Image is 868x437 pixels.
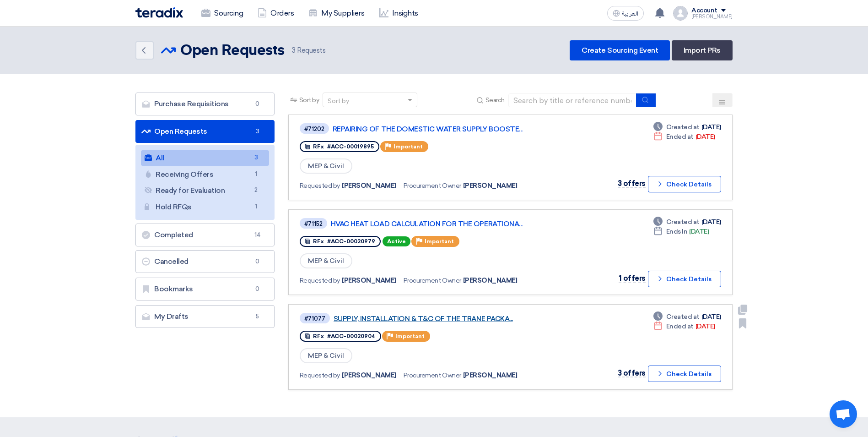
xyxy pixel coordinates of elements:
[666,122,700,132] span: Created at
[666,322,694,331] span: Ended at
[618,369,646,377] span: 3 offers
[463,181,518,191] span: [PERSON_NAME]
[619,274,646,283] span: 1 offers
[292,45,326,56] span: Requests
[653,217,721,227] div: [DATE]
[300,181,340,191] span: Requested by
[653,132,715,142] div: [DATE]
[463,276,518,285] span: [PERSON_NAME]
[251,202,262,212] span: 1
[194,3,250,23] a: Sourcing
[135,7,183,18] img: Teradix logo
[313,143,324,150] span: RFx
[180,42,285,60] h2: Open Requests
[622,11,638,17] span: العربية
[342,276,396,285] span: [PERSON_NAME]
[648,366,721,382] button: Check Details
[666,217,700,227] span: Created at
[141,183,269,198] a: Ready for Evaluation
[135,305,275,328] a: My Drafts5
[304,126,324,132] div: #71202
[333,125,561,133] a: REPAIRING OF THE DOMESTIC WATER SUPPLY BOOSTE...
[300,158,352,174] span: MEP & Civil
[672,40,733,60] a: Import PRs
[251,169,262,179] span: 1
[252,127,263,136] span: 3
[250,3,301,23] a: Orders
[673,6,688,21] img: profile_test.png
[383,236,410,246] span: Active
[251,186,262,195] span: 2
[342,181,396,191] span: [PERSON_NAME]
[666,227,688,236] span: Ends In
[404,276,461,285] span: Procurement Owner
[292,46,296,55] span: 3
[141,199,269,215] a: Hold RFQs
[304,221,323,227] div: #71152
[327,143,374,150] span: #ACC-00019895
[251,153,262,163] span: 3
[327,333,376,339] span: #ACC-00020904
[648,271,721,287] button: Check Details
[404,181,461,191] span: Procurement Owner
[485,95,505,105] span: Search
[653,227,709,236] div: [DATE]
[300,253,352,268] span: MEP & Civil
[252,312,263,321] span: 5
[394,143,423,150] span: Important
[135,278,275,300] a: Bookmarks0
[653,312,721,322] div: [DATE]
[830,400,857,428] a: Open chat
[653,122,721,132] div: [DATE]
[304,316,325,322] div: #71077
[300,276,340,285] span: Requested by
[252,99,263,109] span: 0
[300,348,352,363] span: MEP & Civil
[328,96,349,106] div: Sort by
[508,93,636,107] input: Search by title or reference number
[135,224,275,246] a: Completed14
[653,322,715,331] div: [DATE]
[300,371,340,380] span: Requested by
[618,179,646,188] span: 3 offers
[252,257,263,266] span: 0
[299,95,319,105] span: Sort by
[252,230,263,240] span: 14
[570,40,670,60] a: Create Sourcing Event
[425,238,454,245] span: Important
[372,3,426,23] a: Insights
[313,333,324,339] span: RFx
[342,371,396,380] span: [PERSON_NAME]
[666,132,694,142] span: Ended at
[331,220,560,228] a: HVAC HEAT LOAD CALCULATION FOR THE OPERATIONA...
[301,3,372,23] a: My Suppliers
[666,312,700,322] span: Created at
[135,120,275,143] a: Open Requests3
[135,93,275,115] a: Purchase Requisitions0
[463,371,518,380] span: [PERSON_NAME]
[141,150,269,166] a: All
[327,238,375,245] span: #ACC-00020979
[607,6,644,21] button: العربية
[691,14,733,19] div: [PERSON_NAME]
[252,284,263,294] span: 0
[334,315,562,323] a: SUPPLY, INSTALLATION & T&C OF THE TRANE PACKA...
[141,167,269,182] a: Receiving Offers
[135,250,275,273] a: Cancelled0
[404,371,461,380] span: Procurement Owner
[691,7,717,15] div: Account
[395,333,425,339] span: Important
[648,176,721,192] button: Check Details
[313,238,324,245] span: RFx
